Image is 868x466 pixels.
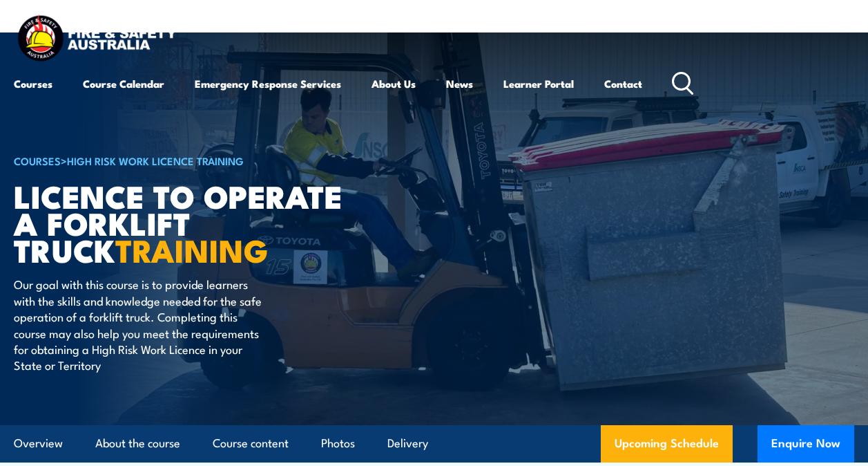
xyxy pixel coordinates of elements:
p: Our goal with this course is to provide learners with the skills and knowledge needed for the saf... [14,276,266,373]
a: High Risk Work Licence Training [67,153,244,168]
a: COURSES [14,153,61,168]
a: About Us [372,67,416,100]
a: News [446,67,473,100]
h6: > [14,152,355,169]
a: Emergency Response Services [195,67,341,100]
a: Learner Portal [503,67,574,100]
h1: Licence to operate a forklift truck [14,182,355,263]
a: Courses [14,67,52,100]
strong: TRAINING [115,225,269,273]
a: Overview [14,425,63,462]
a: Photos [321,425,355,462]
a: About the course [95,425,180,462]
a: Course Calendar [83,67,164,100]
a: Delivery [387,425,428,462]
a: Course content [213,425,289,462]
button: Enquire Now [758,425,854,463]
a: Contact [604,67,642,100]
a: Upcoming Schedule [601,425,733,463]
